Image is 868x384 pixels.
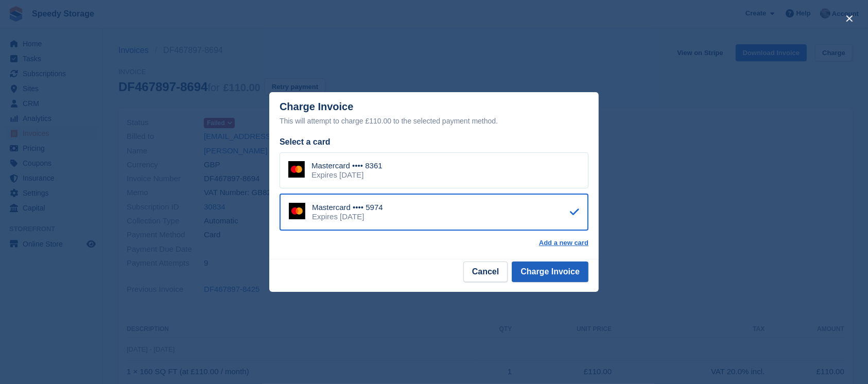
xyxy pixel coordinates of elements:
div: Charge Invoice [280,101,588,127]
a: Add a new card [539,239,588,247]
div: Expires [DATE] [311,170,383,180]
div: Mastercard •••• 5974 [312,203,383,212]
div: This will attempt to charge £110.00 to the selected payment method. [280,115,588,127]
button: close [841,10,858,27]
img: Mastercard Logo [289,203,305,219]
div: Select a card [280,136,588,148]
div: Mastercard •••• 8361 [311,161,383,170]
button: Charge Invoice [512,261,588,282]
button: Cancel [463,261,508,282]
div: Expires [DATE] [312,212,383,221]
img: Mastercard Logo [288,161,305,178]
